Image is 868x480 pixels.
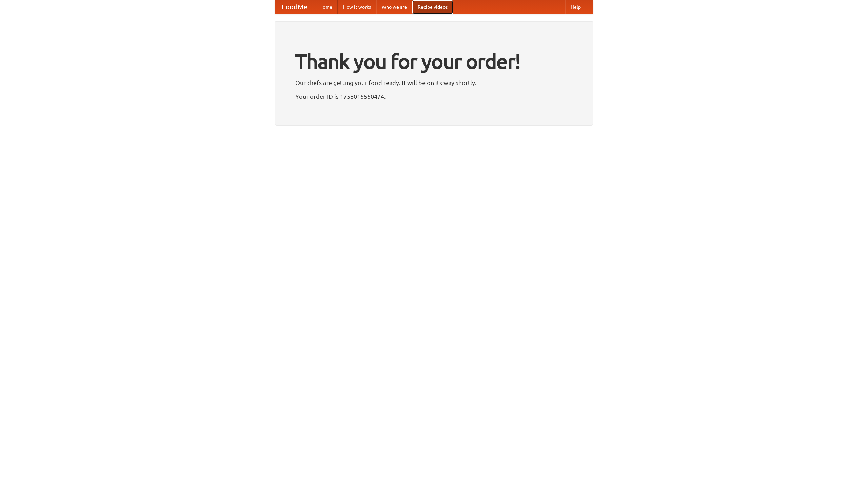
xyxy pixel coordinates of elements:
p: Your order ID is 1758015550474. [295,91,573,101]
p: Our chefs are getting your food ready. It will be on its way shortly. [295,78,573,88]
a: Help [565,0,586,14]
a: FoodMe [275,0,314,14]
a: Who we are [376,0,412,14]
a: Home [314,0,338,14]
a: Recipe videos [412,0,453,14]
h1: Thank you for your order! [295,45,573,78]
a: How it works [338,0,376,14]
